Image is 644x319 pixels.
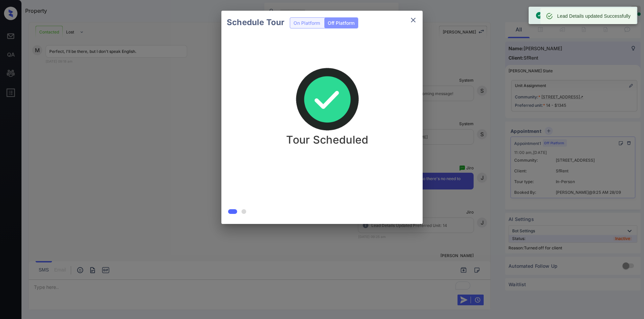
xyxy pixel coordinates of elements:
div: Lead Details updated Successfully [557,10,631,22]
button: close [407,13,420,27]
img: success.888e7dccd4847a8d9502.gif [294,66,361,133]
h2: Schedule Tour [221,11,290,34]
p: Tour Scheduled [286,133,368,146]
div: Off-Platform Tour scheduled successfully [535,9,626,22]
